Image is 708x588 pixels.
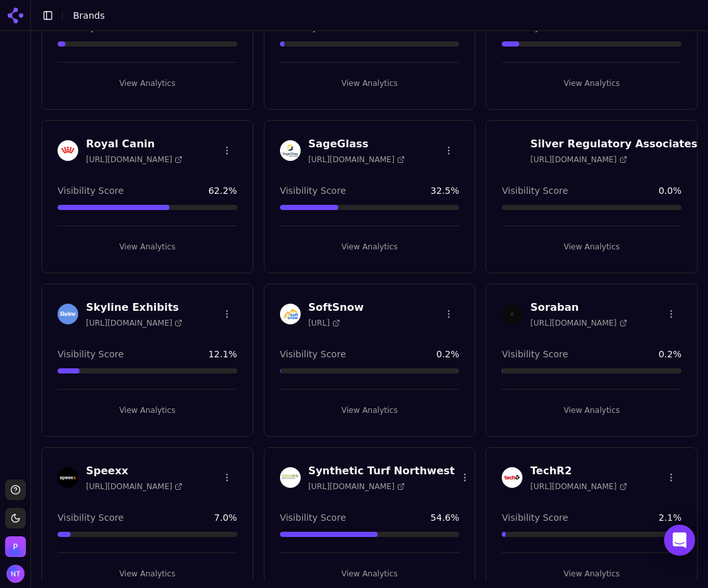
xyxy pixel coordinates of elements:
[530,463,627,479] h3: TechR2
[280,563,460,584] button: View Analytics
[214,511,237,524] span: 7.0 %
[502,348,568,361] span: Visibility Score
[308,318,340,328] span: [URL]
[86,463,182,479] h3: Speexx
[58,563,237,584] button: View Analytics
[280,184,346,197] span: Visibility Score
[502,184,568,197] span: Visibility Score
[431,511,459,524] span: 54.6 %
[502,73,681,94] button: View Analytics
[58,140,78,161] img: Royal Canin
[86,154,182,165] span: [URL][DOMAIN_NAME]
[86,300,182,315] h3: Skyline Exhibits
[58,467,78,488] img: Speexx
[308,463,455,479] h3: Synthetic Turf Northwest
[5,536,26,557] button: Open organization switcher
[502,140,522,161] img: Silver Regulatory Associates LLC
[73,9,105,22] nav: breadcrumb
[280,236,460,257] button: View Analytics
[280,140,301,161] img: SageGlass
[86,318,182,328] span: [URL][DOMAIN_NAME]
[502,511,568,524] span: Visibility Score
[502,304,522,324] img: Soraban
[436,348,460,361] span: 0.2 %
[664,525,695,556] div: Open Intercom Messenger
[208,184,237,197] span: 62.2 %
[502,467,522,488] img: TechR2
[6,565,25,583] button: Open user button
[58,73,237,94] button: View Analytics
[280,400,460,421] button: View Analytics
[280,304,301,324] img: SoftSnow
[86,136,182,152] h3: Royal Canin
[502,400,681,421] button: View Analytics
[58,511,123,524] span: Visibility Score
[502,236,681,257] button: View Analytics
[308,481,405,492] span: [URL][DOMAIN_NAME]
[280,73,460,94] button: View Analytics
[208,348,237,361] span: 12.1 %
[308,154,405,165] span: [URL][DOMAIN_NAME]
[308,136,405,152] h3: SageGlass
[73,10,105,21] span: Brands
[58,236,237,257] button: View Analytics
[658,184,681,197] span: 0.0 %
[530,300,627,315] h3: Soraban
[280,348,346,361] span: Visibility Score
[502,563,681,584] button: View Analytics
[658,348,681,361] span: 0.2 %
[58,348,123,361] span: Visibility Score
[431,184,459,197] span: 32.5 %
[58,184,123,197] span: Visibility Score
[280,511,346,524] span: Visibility Score
[530,481,627,492] span: [URL][DOMAIN_NAME]
[308,300,364,315] h3: SoftSnow
[5,536,26,557] img: Perrill
[530,318,627,328] span: [URL][DOMAIN_NAME]
[58,400,237,421] button: View Analytics
[280,467,301,488] img: Synthetic Turf Northwest
[86,481,182,492] span: [URL][DOMAIN_NAME]
[658,511,681,524] span: 2.1 %
[58,304,78,324] img: Skyline Exhibits
[6,565,25,583] img: Nate Tower
[530,154,627,165] span: [URL][DOMAIN_NAME]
